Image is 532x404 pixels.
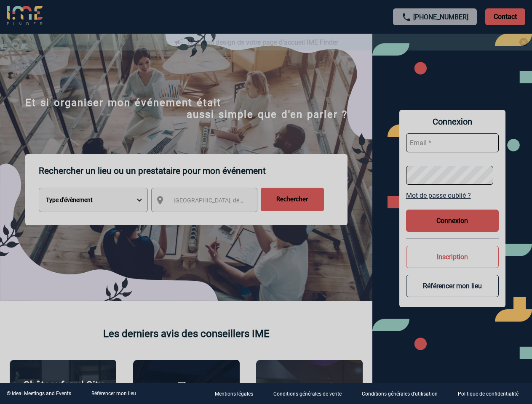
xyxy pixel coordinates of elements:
[91,391,136,396] a: Référencer mon lieu
[273,391,342,397] p: Conditions générales de vente
[355,390,451,398] a: Conditions générales d'utilisation
[362,391,438,397] p: Conditions générales d'utilisation
[267,390,355,398] a: Conditions générales de vente
[215,391,253,397] p: Mentions légales
[208,390,267,398] a: Mentions légales
[7,391,71,396] div: © Ideal Meetings and Events
[458,391,519,397] p: Politique de confidentialité
[451,390,532,398] a: Politique de confidentialité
